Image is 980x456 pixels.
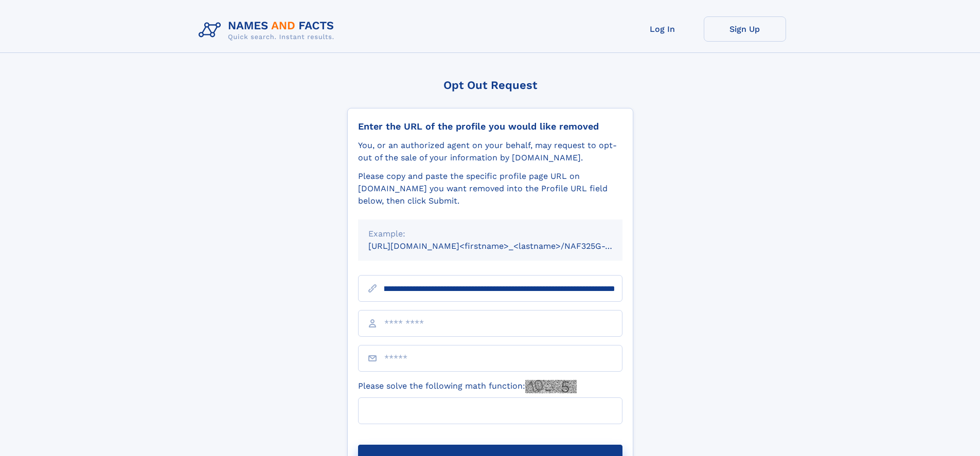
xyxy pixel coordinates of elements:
[358,380,577,393] label: Please solve the following math function:
[704,16,786,42] a: Sign Up
[621,16,704,42] a: Log In
[368,241,642,251] small: [URL][DOMAIN_NAME]<firstname>_<lastname>/NAF325G-xxxxxxxx
[358,139,622,164] div: You, or an authorized agent on your behalf, may request to opt-out of the sale of your informatio...
[368,228,612,240] div: Example:
[358,121,622,132] div: Enter the URL of the profile you would like removed
[347,79,633,92] div: Opt Out Request
[358,170,622,207] div: Please copy and paste the specific profile page URL on [DOMAIN_NAME] you want removed into the Pr...
[194,16,343,44] img: Logo Names and Facts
